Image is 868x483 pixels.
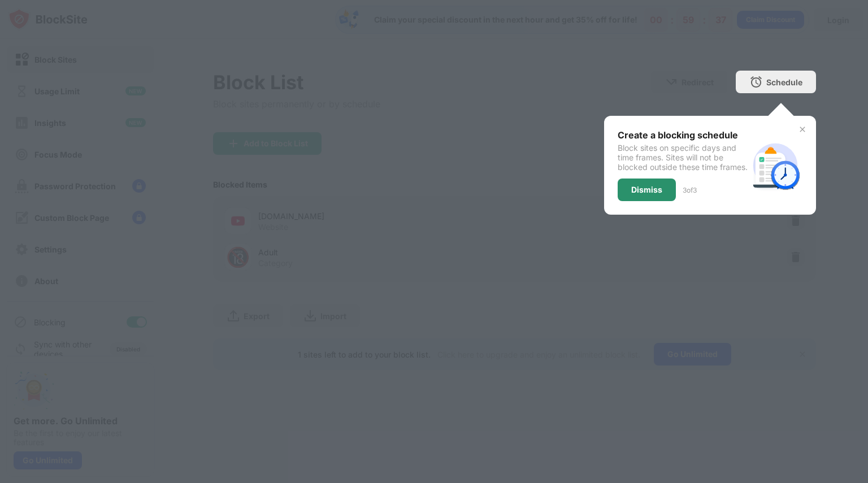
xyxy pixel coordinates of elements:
img: schedule.svg [748,138,802,193]
img: x-button.svg [798,125,807,134]
div: Block sites on specific days and time frames. Sites will not be blocked outside these time frames. [618,143,748,172]
div: Create a blocking schedule [618,129,748,141]
div: 3 of 3 [683,186,697,194]
div: Dismiss [631,185,662,194]
div: Schedule [766,77,802,87]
